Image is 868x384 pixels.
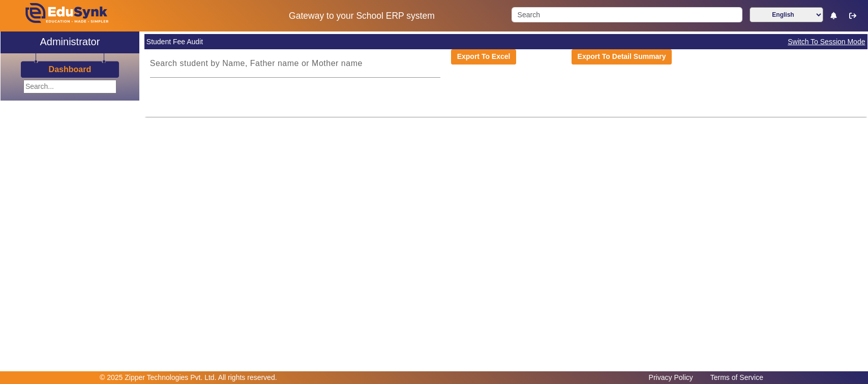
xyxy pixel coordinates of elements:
[644,371,698,384] a: Privacy Policy
[512,7,742,22] input: Search
[787,36,865,48] span: Switch To Session Mode
[49,65,92,74] h3: Dashboard
[48,64,92,75] a: Dashboard
[40,36,100,48] h2: Administrator
[223,11,501,21] h5: Gateway to your School ERP system
[100,372,277,383] p: © 2025 Zipper Technologies Pvt. Ltd. All rights reserved.
[451,49,516,65] button: Export To Excel
[150,57,440,70] input: Search student by Name, Father name or Mother name
[144,34,867,49] mat-card-header: Student Fee Audit
[705,371,768,384] a: Terms of Service
[23,80,116,93] input: Search...
[572,49,672,65] button: Export To Detail Summary
[1,31,139,53] a: Administrator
